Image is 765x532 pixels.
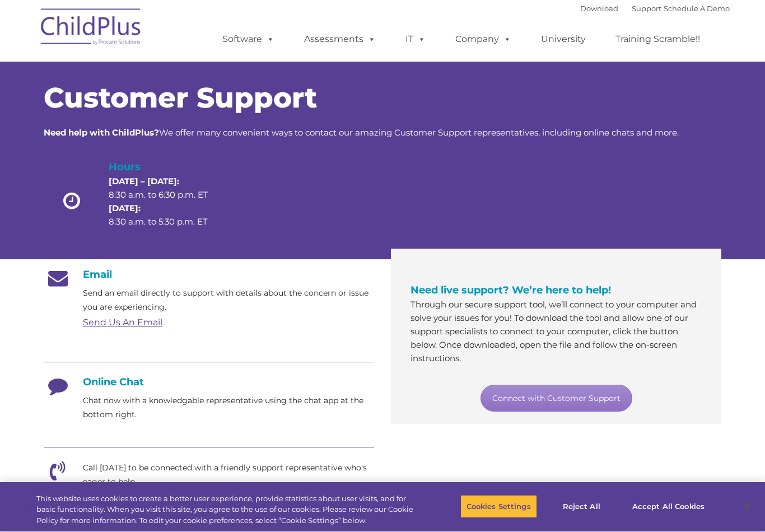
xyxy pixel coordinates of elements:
p: Send an email directly to support with details about the concern or issue you are experiencing. [83,286,374,314]
h4: Online Chat [44,376,374,388]
span: Customer Support [44,81,317,115]
font: | [580,4,730,13]
a: IT [394,28,437,50]
a: Connect with Customer Support [481,385,632,412]
strong: [DATE]: [109,203,141,213]
p: Through our secure support tool, we’ll connect to your computer and solve your issues for you! To... [411,298,702,365]
h4: Email [44,268,374,281]
a: Company [444,28,523,50]
span: We offer many convenient ways to contact our amazing Customer Support representatives, including ... [44,127,679,138]
a: Schedule A Demo [664,4,730,13]
button: Accept All Cookies [626,494,711,518]
button: Reject All [547,494,617,518]
h4: Hours [109,159,227,175]
button: Cookies Settings [460,494,537,518]
span: Need live support? We’re here to help! [411,284,611,296]
a: Software [211,28,286,50]
p: Chat now with a knowledgable representative using the chat app at the bottom right. [83,394,374,422]
p: Call [DATE] to be connected with a friendly support representative who's eager to help. [83,461,374,489]
strong: [DATE] – [DATE]: [109,176,179,186]
img: ChildPlus by Procare Solutions [35,1,147,57]
a: Send Us An Email [83,317,162,328]
a: Assessments [293,28,387,50]
a: University [530,28,597,50]
a: Download [580,4,618,13]
a: Support [632,4,661,13]
button: Close [735,494,759,519]
strong: Need help with ChildPlus? [44,127,159,138]
a: Training Scramble!! [604,28,711,50]
div: This website uses cookies to create a better user experience, provide statistics about user visit... [36,493,421,526]
p: 8:30 a.m. to 6:30 p.m. ET 8:30 a.m. to 5:30 p.m. ET [109,175,227,228]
